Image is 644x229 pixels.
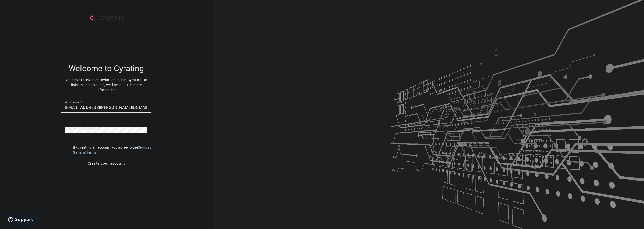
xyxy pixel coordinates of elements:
[61,77,151,93] p: You have received an invitation to join Cyrating. To finish signing you up, we'll need a little m...
[73,145,151,155] span: By creating an account you agree to the
[65,100,81,104] mat-label: Work email
[88,161,125,166] span: Create your account
[61,63,151,73] h3: Welcome to Cyrating
[73,145,151,154] a: Services General Terms
[65,126,100,130] mat-label: Define a password
[5,214,39,226] iframe: Opens a widget where you can find more information
[98,16,124,20] g: CYRATING
[84,159,129,168] button: Create your account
